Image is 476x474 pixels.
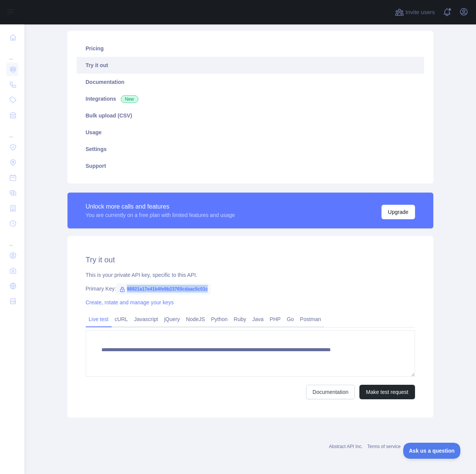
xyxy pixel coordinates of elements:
iframe: Toggle Customer Support [403,443,461,459]
a: Javascript [131,313,161,325]
a: PHP [267,313,284,325]
a: Try it out [77,57,424,74]
div: You are currently on a free plan with limited features and usage [86,211,235,219]
span: 98921a17e41b4fe9b23765cdaac5c01c [116,283,211,295]
button: Make test request [359,385,415,399]
button: Upgrade [381,205,415,219]
h2: Try it out [86,254,415,265]
a: Abstract API Inc. [329,444,363,449]
a: Bulk upload (CSV) [77,107,424,124]
a: Integrations New [77,90,424,107]
div: Primary Key: [86,285,415,292]
div: This is your private API key, specific to this API. [86,271,415,279]
span: Invite users [405,8,435,17]
a: jQuery [161,313,183,325]
a: Documentation [306,385,355,399]
a: NodeJS [183,313,208,325]
a: Pricing [77,40,424,57]
a: Terms of service [367,444,401,449]
a: Java [249,313,267,325]
a: Postman [297,313,324,325]
div: ... [6,46,18,61]
a: Settings [77,141,424,157]
a: Support [77,157,424,174]
a: Ruby [231,313,249,325]
button: Invite users [393,6,436,18]
div: Unlock more calls and features [86,202,235,211]
a: cURL [112,313,131,325]
a: Documentation [77,74,424,90]
a: Go [284,313,297,325]
div: ... [6,232,18,247]
a: Create, rotate and manage your keys [86,299,174,305]
div: ... [6,124,18,139]
a: Usage [77,124,424,141]
span: New [121,95,138,103]
a: Live test [86,313,112,325]
a: Python [208,313,231,325]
